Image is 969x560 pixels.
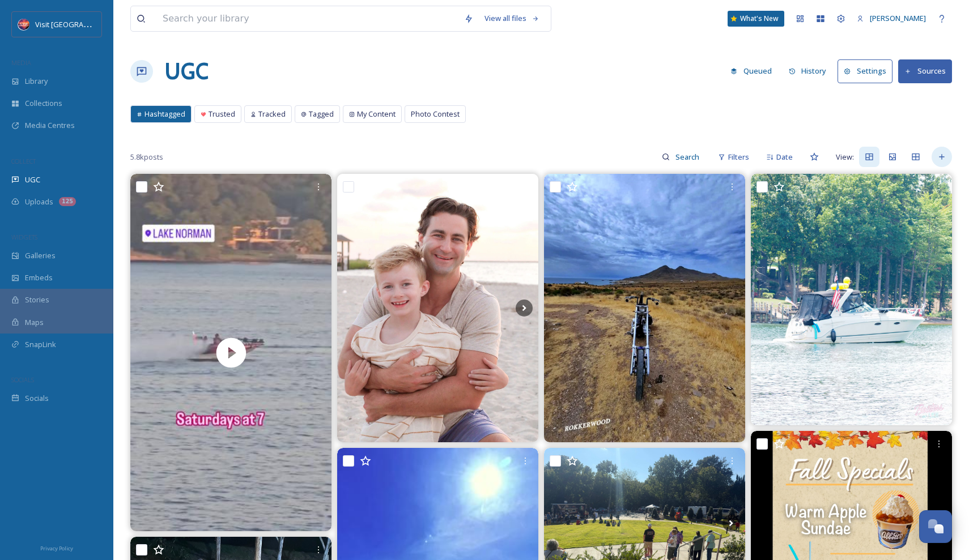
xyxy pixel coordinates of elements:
[144,109,185,119] span: Hashtagged
[544,174,745,442] img: harley #fotos #ventafotos #chopper #custom #bobber #shovelhead #ironhead #sporster #motorcyclepho...
[130,152,163,163] span: 5.8k posts
[209,109,235,119] span: Trusted
[725,60,783,82] a: Queued
[309,109,334,119] span: Tagged
[25,76,48,87] span: Library
[357,109,396,119] span: My Content
[838,59,892,83] button: Settings
[130,174,331,531] img: thumbnail
[25,393,49,404] span: Socials
[919,510,952,543] button: Open Chat
[25,317,44,328] span: Maps
[25,120,75,131] span: Media Centres
[776,152,793,163] span: Date
[11,375,34,384] span: SOCIALS
[898,59,952,83] button: Sources
[728,152,749,163] span: Filters
[40,545,73,552] span: Privacy Policy
[59,197,76,206] div: 125
[337,174,538,442] img: Built-in best buddy 💪🏼 #capecharles #capecharlesvirginia #capecharlesvirginiaphotography #charlot...
[35,19,179,29] span: Visit [GEOGRAPHIC_DATA][PERSON_NAME]
[11,58,31,67] span: MEDIA
[11,233,37,241] span: WIDGETS
[725,60,777,82] button: Queued
[479,7,545,29] a: View all files
[18,19,29,30] img: Logo%20Image.png
[25,294,49,305] span: Stories
[728,11,784,27] a: What's New
[411,109,460,119] span: Photo Contest
[25,272,53,283] span: Embeds
[870,13,926,23] span: [PERSON_NAME]
[40,541,73,554] a: Privacy Policy
[751,174,952,425] img: Their other ride must be a Jeep. #BoatersOfLKN #LakeNorman #LKN #JeepLife #LakeNormanLiving #Boat...
[25,174,40,185] span: UGC
[164,54,209,88] a: UGC
[11,157,36,165] span: COLLECT
[25,98,62,109] span: Collections
[783,60,832,82] button: History
[258,109,286,119] span: Tracked
[838,59,898,83] a: Settings
[851,7,932,29] a: [PERSON_NAME]
[836,152,854,163] span: View:
[25,339,56,350] span: SnapLink
[783,60,838,82] a: History
[25,250,56,261] span: Galleries
[130,174,331,531] video: No alarm needed. #BoatersOfLKN #LakeNorman #LKN #FishingLife #LakeNormanLiving #BoatLife
[157,6,458,31] input: Search your library
[670,146,707,168] input: Search
[25,196,53,207] span: Uploads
